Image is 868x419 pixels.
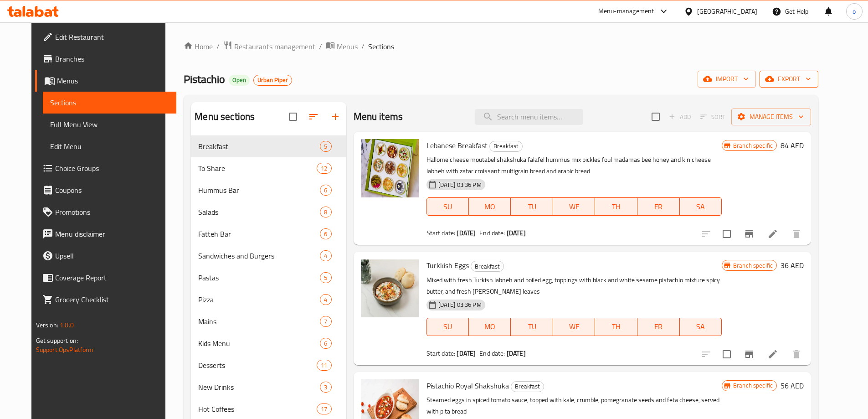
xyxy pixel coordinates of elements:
[469,318,511,336] button: MO
[683,320,719,333] span: SA
[55,250,169,261] span: Upsell
[595,197,637,216] button: TH
[781,139,804,152] h6: 84 AED
[641,200,676,213] span: FR
[511,381,544,392] span: Breakfast
[198,272,320,283] span: Pastas
[50,141,169,152] span: Edit Menu
[641,320,676,333] span: FR
[317,405,331,414] span: 17
[637,318,680,336] button: FR
[36,344,94,356] a: Support.OpsPlatform
[665,110,694,124] span: Add item
[198,316,320,327] span: Mains
[739,111,804,123] span: Manage items
[598,6,654,17] div: Menu-management
[426,347,456,359] span: Start date:
[361,139,419,197] img: Lebanese Breakfast
[473,200,508,213] span: MO
[320,207,331,217] div: items
[435,181,485,189] span: [DATE] 03:36 PM
[55,272,169,283] span: Coverage Report
[191,201,346,223] div: Salads8
[191,245,346,267] div: Sandwiches and Burgers4
[55,228,169,239] span: Menu disclaimer
[646,107,665,126] span: Select section
[599,200,634,213] span: TH
[198,228,320,239] div: Fatteh Bar
[729,381,776,390] span: Branch specific
[198,403,317,414] div: Hot Coffees
[354,110,403,124] h2: Menu items
[705,73,749,85] span: import
[198,360,317,371] div: Desserts
[223,41,315,52] a: Restaurants management
[191,135,346,157] div: Breakfast5
[320,317,331,326] span: 7
[507,347,526,359] b: [DATE]
[320,252,331,260] span: 4
[320,142,331,151] span: 5
[738,223,760,245] button: Branch-specific-item
[431,320,465,333] span: SU
[760,71,818,88] button: export
[191,179,346,201] div: Hummus Bar6
[337,41,358,52] span: Menus
[320,383,331,392] span: 3
[191,157,346,179] div: To Share12
[320,208,331,217] span: 8
[229,76,250,84] span: Open
[426,139,488,152] span: Lebanese Breakfast
[35,26,176,48] a: Edit Restaurant
[511,381,544,392] div: Breakfast
[514,320,550,333] span: TU
[198,141,320,152] span: Breakfast
[283,107,303,126] span: Select all sections
[35,289,176,310] a: Grocery Checklist
[198,294,320,305] span: Pizza
[317,403,331,414] div: items
[317,164,331,173] span: 12
[320,141,331,152] div: items
[426,379,509,393] span: Pistachio Royal Shakshuka
[781,259,804,272] h6: 36 AED
[471,261,503,272] span: Breakfast
[426,154,722,177] p: Hallome cheese moutabel shakshuka falafel hummus mix pickles foul madamas bee honey and kiri chee...
[229,75,250,86] div: Open
[490,141,522,151] span: Breakfast
[717,224,736,243] span: Select to update
[198,207,320,217] div: Salads
[320,382,331,393] div: items
[198,382,320,393] span: New Drinks
[317,360,331,371] div: items
[191,223,346,245] div: Fatteh Bar6
[55,163,169,174] span: Choice Groups
[184,69,225,89] span: Pistachio
[729,261,776,270] span: Branch specific
[853,6,856,16] span: o
[198,163,317,174] span: To Share
[55,207,169,217] span: Promotions
[553,197,596,216] button: WE
[50,97,169,108] span: Sections
[557,200,592,213] span: WE
[191,289,346,310] div: Pizza4
[781,379,804,392] h6: 56 AED
[553,318,596,336] button: WE
[55,31,169,42] span: Edit Restaurant
[35,48,176,70] a: Branches
[326,41,358,52] a: Menus
[35,223,176,245] a: Menu disclaimer
[43,114,176,135] a: Full Menu View
[457,227,476,239] b: [DATE]
[195,110,255,124] h2: Menu sections
[680,197,722,216] button: SA
[320,274,331,282] span: 5
[198,250,320,261] div: Sandwiches and Burgers
[35,157,176,179] a: Choice Groups
[36,319,58,331] span: Version:
[599,320,634,333] span: TH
